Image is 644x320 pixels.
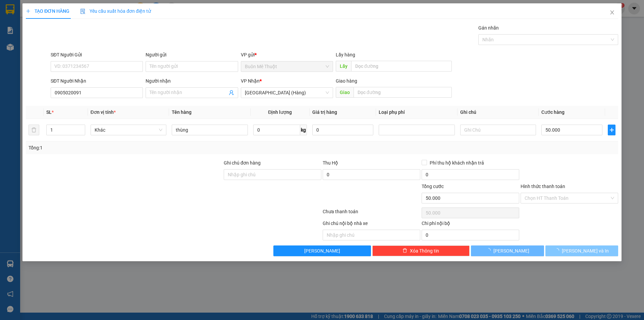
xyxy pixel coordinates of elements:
span: Lấy [336,61,351,72]
span: [PERSON_NAME] [493,247,529,255]
div: VP gửi [241,51,333,58]
div: Chi phí nội bộ [422,220,519,230]
span: [PERSON_NAME] [304,247,340,255]
button: plus [608,125,615,135]
span: plus [26,9,31,13]
span: plus [608,127,615,133]
button: Close [603,3,622,22]
span: Buôn Mê Thuột [245,61,329,72]
span: Khác [95,125,162,135]
span: kg [300,125,307,135]
button: delete [29,125,39,135]
button: [PERSON_NAME] [471,245,544,256]
input: VD: Bàn, Ghế [172,125,248,135]
div: Chưa thanh toán [322,208,421,220]
span: Giá trị hàng [312,109,337,115]
span: Đà Nẵng (Hàng) [245,88,329,98]
div: Người nhận [146,77,238,85]
span: Xóa Thông tin [410,247,439,255]
button: deleteXóa Thông tin [372,245,470,256]
span: [PERSON_NAME] và In [562,247,609,255]
div: SĐT Người Gửi [51,51,143,58]
span: Cước hàng [541,109,565,115]
span: loading [486,248,493,253]
input: 0 [312,125,373,135]
div: Ghi chú nội bộ nhà xe [323,220,420,230]
button: [PERSON_NAME] [273,245,371,256]
label: Hình thức thanh toán [521,184,565,189]
span: loading [554,248,562,253]
span: TẠO ĐƠN HÀNG [26,8,69,14]
input: Nhập ghi chú [323,230,420,240]
span: Tên hàng [172,109,192,115]
span: Giao [336,87,354,98]
input: Ghi chú đơn hàng [224,169,321,180]
span: user-add [229,90,234,95]
span: Thu Hộ [323,160,338,166]
label: Ghi chú đơn hàng [224,160,261,166]
span: Lấy hàng [336,52,355,57]
div: Tổng: 1 [29,144,249,151]
span: VP Nhận [241,78,260,84]
input: Ghi Chú [460,125,536,135]
label: Gán nhãn [478,25,499,31]
input: Dọc đường [351,61,452,72]
div: Người gửi [146,51,238,58]
span: close [609,10,615,15]
img: icon [80,9,86,14]
span: SL [46,109,52,115]
span: Tổng cước [422,184,444,189]
span: delete [402,248,407,254]
span: Giao hàng [336,78,357,84]
span: Phí thu hộ khách nhận trả [427,159,487,167]
span: Yêu cầu xuất hóa đơn điện tử [80,8,151,14]
span: Đơn vị tính [91,109,116,115]
button: [PERSON_NAME] và In [545,245,618,256]
span: Định lượng [268,109,292,115]
div: SĐT Người Nhận [51,77,143,85]
th: Loại phụ phí [376,106,457,119]
th: Ghi chú [458,106,539,119]
input: Dọc đường [354,87,452,98]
